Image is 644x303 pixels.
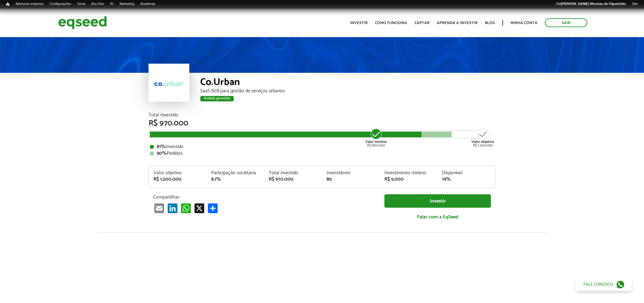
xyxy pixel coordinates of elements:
[180,203,192,213] a: WhatsApp
[150,144,494,149] div: Investido
[437,21,478,25] a: Aprenda a investir
[153,171,202,175] div: Valor objetivo
[149,113,495,118] div: Total Investido
[384,177,433,182] div: R$ 5.000
[6,2,9,6] span: Início
[200,96,234,101] div: Rodada garantida
[485,21,495,25] a: Blog
[157,149,167,157] strong: 90%
[58,15,107,31] img: EqSeed
[384,171,433,175] div: Investimento mínimo
[365,139,387,145] strong: Valor mínimo
[207,203,219,213] a: Compartilhar
[74,2,88,6] a: Geral
[88,2,107,6] a: Bus Dev
[365,128,387,147] div: R$ 800.000
[153,203,165,213] a: Email
[327,177,375,182] div: 80
[12,2,47,6] a: Adicionar empresa
[47,2,74,6] a: Configurações
[157,143,166,151] strong: 81%
[384,194,491,208] a: Investir
[442,177,491,182] div: 19%
[149,119,495,127] div: R$ 970.000
[327,171,375,175] div: Investidores
[211,177,260,182] div: 8,1%
[137,2,158,6] a: Academia
[200,77,495,89] div: Co.Urban
[150,151,494,156] div: Pedidos
[629,2,641,6] a: Sair
[576,278,632,291] a: Fale conosco
[375,21,407,25] a: Como funciona
[350,21,368,25] a: Investir
[200,89,495,93] div: SaaS B2B para gestão de serviços urbanos
[269,177,317,182] div: R$ 970.000
[510,21,537,25] a: Minha conta
[471,139,494,145] strong: Valor objetivo
[384,211,491,223] a: Falar com a EqSeed
[442,171,491,175] div: Disponível
[561,2,626,5] strong: [PERSON_NAME] Messias de Figueirêdo
[415,21,429,25] a: Captar
[471,128,494,147] div: R$ 1.200.000
[211,171,260,175] div: Participação societária
[545,18,587,27] a: Sair
[107,2,117,6] a: RI
[3,2,12,7] a: Início
[193,203,205,213] a: X
[269,171,317,175] div: Total investido
[166,203,179,213] a: LinkedIn
[553,2,629,6] a: Olá[PERSON_NAME] Messias de Figueirêdo
[153,177,202,182] div: R$ 1.200.000
[117,2,137,6] a: Marketing
[153,194,375,200] p: Compartilhar:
